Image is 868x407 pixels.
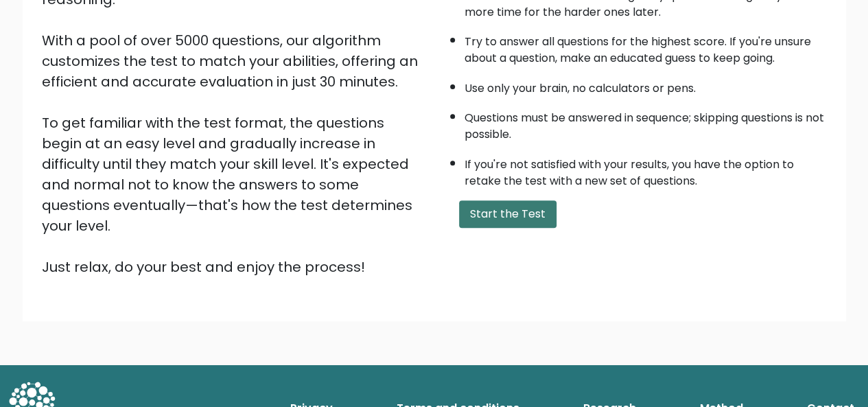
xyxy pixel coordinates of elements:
[465,103,827,143] li: Questions must be answered in sequence; skipping questions is not possible.
[459,200,556,228] button: Start the Test
[465,150,827,189] li: If you're not satisfied with your results, you have the option to retake the test with a new set ...
[465,27,827,67] li: Try to answer all questions for the highest score. If you're unsure about a question, make an edu...
[465,73,827,97] li: Use only your brain, no calculators or pens.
